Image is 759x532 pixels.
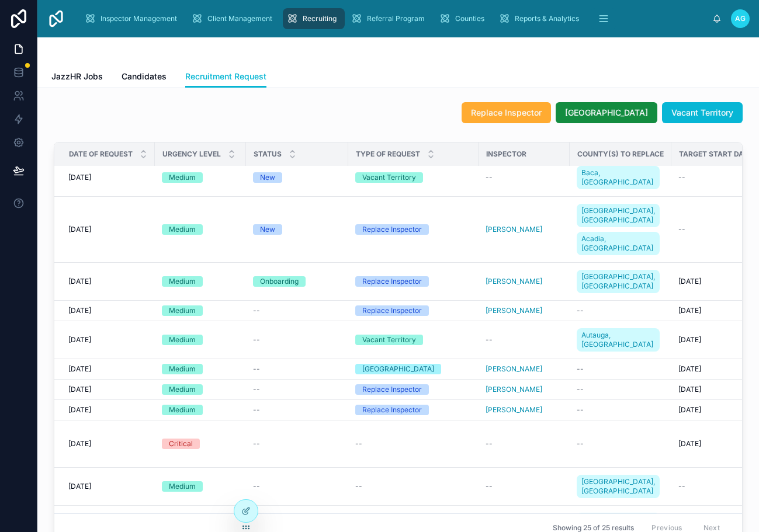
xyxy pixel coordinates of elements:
[362,405,422,415] div: Replace Inspector
[356,149,420,159] span: Type of Request
[577,405,664,415] a: --
[581,331,655,349] span: Autauga, [GEOGRAPHIC_DATA]
[678,335,701,345] span: [DATE]
[577,201,664,258] a: [GEOGRAPHIC_DATA], [GEOGRAPHIC_DATA]Acadia, [GEOGRAPHIC_DATA]
[486,364,563,374] a: [PERSON_NAME]
[577,306,584,315] span: --
[68,277,91,286] span: [DATE]
[355,276,472,287] a: Replace Inspector
[68,405,91,415] span: [DATE]
[253,335,341,345] a: --
[577,149,664,159] span: County(s) To Replace
[678,225,685,234] span: --
[253,335,260,345] span: --
[495,8,587,29] a: Reports & Analytics
[678,482,685,491] span: --
[486,277,542,286] span: [PERSON_NAME]
[486,173,493,182] span: --
[75,6,712,32] div: scrollable content
[51,71,103,82] span: JazzHR Jobs
[556,102,657,123] button: [GEOGRAPHIC_DATA]
[486,335,563,345] a: --
[253,482,341,491] a: --
[169,439,193,449] div: Critical
[581,206,655,225] span: [GEOGRAPHIC_DATA], [GEOGRAPHIC_DATA]
[283,8,345,29] a: Recruiting
[122,66,167,89] a: Candidates
[68,439,148,448] a: [DATE]
[162,439,239,449] a: Critical
[68,173,148,182] a: [DATE]
[253,306,341,315] a: --
[355,335,472,345] a: Vacant Territory
[68,364,91,374] span: [DATE]
[169,481,196,492] div: Medium
[486,149,526,159] span: Inspector
[486,385,542,394] span: [PERSON_NAME]
[100,14,177,23] span: Inspector Management
[253,439,341,448] a: --
[162,276,239,287] a: Medium
[355,439,472,448] a: --
[253,276,341,287] a: Onboarding
[68,225,91,234] span: [DATE]
[68,225,148,234] a: [DATE]
[355,384,472,395] a: Replace Inspector
[486,306,542,315] a: [PERSON_NAME]
[169,172,196,183] div: Medium
[581,477,655,496] span: [GEOGRAPHIC_DATA], [GEOGRAPHIC_DATA]
[581,234,655,253] span: Acadia, [GEOGRAPHIC_DATA]
[68,306,148,315] a: [DATE]
[169,335,196,345] div: Medium
[486,225,563,234] a: [PERSON_NAME]
[162,364,239,374] a: Medium
[577,204,660,227] a: [GEOGRAPHIC_DATA], [GEOGRAPHIC_DATA]
[577,364,584,374] span: --
[577,364,664,374] a: --
[735,14,746,23] span: AG
[577,306,664,315] a: --
[362,276,422,287] div: Replace Inspector
[486,364,542,374] a: [PERSON_NAME]
[162,172,239,183] a: Medium
[577,166,660,189] a: Baca, [GEOGRAPHIC_DATA]
[68,364,148,374] a: [DATE]
[577,270,660,293] a: [GEOGRAPHIC_DATA], [GEOGRAPHIC_DATA]
[253,306,260,315] span: --
[185,71,266,82] span: Recruitment Request
[565,107,648,119] span: [GEOGRAPHIC_DATA]
[68,482,148,491] a: [DATE]
[68,335,91,345] span: [DATE]
[69,149,133,159] span: Date of Request
[577,267,664,295] a: [GEOGRAPHIC_DATA], [GEOGRAPHIC_DATA]
[362,172,416,183] div: Vacant Territory
[662,102,743,123] button: Vacant Territory
[188,8,280,29] a: Client Management
[355,305,472,316] a: Replace Inspector
[362,305,422,316] div: Replace Inspector
[678,364,701,374] span: [DATE]
[671,107,733,119] span: Vacant Territory
[679,149,752,159] span: Target Start Date
[486,439,563,448] a: --
[253,364,260,374] span: --
[355,364,472,374] a: [GEOGRAPHIC_DATA]
[486,405,542,415] a: [PERSON_NAME]
[486,306,563,315] a: [PERSON_NAME]
[577,472,664,500] a: [GEOGRAPHIC_DATA], [GEOGRAPHIC_DATA]
[162,481,239,492] a: Medium
[471,107,542,119] span: Replace Inspector
[577,385,664,394] a: --
[678,173,685,182] span: --
[169,364,196,374] div: Medium
[577,385,584,394] span: --
[169,224,196,235] div: Medium
[81,8,185,29] a: Inspector Management
[253,364,341,374] a: --
[486,277,563,286] a: [PERSON_NAME]
[577,232,660,255] a: Acadia, [GEOGRAPHIC_DATA]
[678,277,701,286] span: [DATE]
